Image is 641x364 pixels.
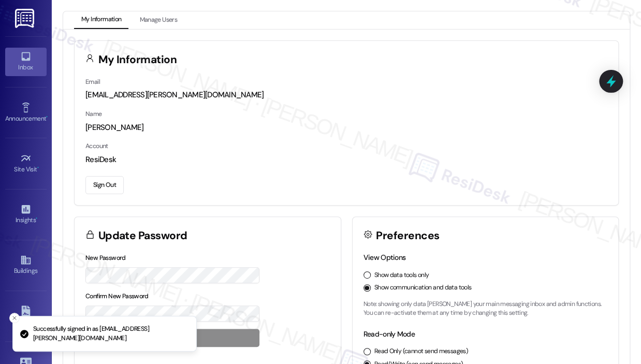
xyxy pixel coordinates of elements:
h3: My Information [98,54,177,65]
label: Read Only (cannot send messages) [374,347,468,356]
h3: Preferences [376,230,439,241]
a: Buildings [5,251,47,279]
p: Successfully signed in as [EMAIL_ADDRESS][PERSON_NAME][DOMAIN_NAME] [33,325,188,343]
div: [EMAIL_ADDRESS][PERSON_NAME][DOMAIN_NAME] [85,90,607,100]
p: Note: showing only data [PERSON_NAME] your main messaging inbox and admin functions. You can re-a... [363,300,608,318]
span: • [37,164,39,171]
a: Site Visit • [5,150,47,178]
label: Email [85,78,100,86]
label: Account [85,142,108,150]
span: • [36,215,37,222]
label: Name [85,110,102,118]
div: ResiDesk [85,154,607,165]
label: Show data tools only [374,271,429,280]
a: Inbox [5,48,47,76]
img: ResiDesk Logo [15,9,36,28]
button: Close toast [9,313,20,323]
button: My Information [74,11,128,29]
label: View Options [363,253,406,262]
label: Confirm New Password [85,292,149,300]
h3: Update Password [98,230,187,241]
button: Sign Out [85,176,124,194]
span: • [46,113,48,121]
a: Insights • [5,200,47,228]
label: New Password [85,254,126,262]
label: Read-only Mode [363,329,415,339]
a: Leads [5,302,47,330]
label: Show communication and data tools [374,283,472,293]
div: [PERSON_NAME] [85,122,607,133]
button: Manage Users [132,11,184,29]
